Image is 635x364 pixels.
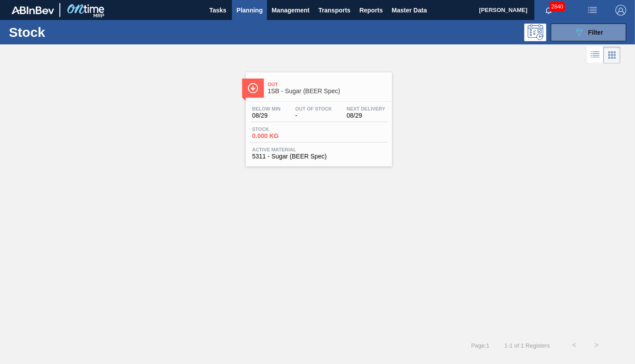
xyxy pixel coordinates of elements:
span: Filter [588,29,603,36]
span: Tasks [208,5,227,16]
span: Transports [318,5,350,16]
span: Out [268,82,388,87]
span: 08/29 [347,112,385,119]
div: Programming: no user selected [524,24,546,41]
div: List Vision [587,47,604,63]
span: Management [271,5,310,16]
span: Out Of Stock [295,106,332,111]
img: Ícone [247,83,259,94]
span: 0.000 KG [252,133,314,139]
img: userActions [587,5,598,16]
span: 1 - 1 of 1 Registers [503,342,550,349]
div: Card Vision [604,47,620,63]
span: 1SB - Sugar (BEER Spec) [268,88,388,95]
button: Notifications [534,4,563,16]
span: Reports [359,5,383,16]
button: < [563,334,585,356]
span: Master Data [392,5,427,16]
span: Stock [252,127,314,132]
button: Filter [551,24,626,41]
button: > [585,334,608,356]
span: 08/29 [252,112,281,119]
img: TNhmsLtSVTkK8tSr43FrP2fwEKptu5GPRR3wAAAABJRU5ErkJggg== [12,6,54,14]
span: Page : 1 [471,342,489,349]
span: Planning [236,5,263,16]
span: - [295,112,332,119]
span: Below Min [252,106,281,111]
span: 2840 [549,2,565,12]
h1: Stock [9,27,134,37]
img: Logout [615,5,626,16]
span: Next Delivery [347,106,385,111]
span: 5311 - Sugar (BEER Spec) [252,153,385,160]
a: ÍconeOut1SB - Sugar (BEER Spec)Below Min08/29Out Of Stock-Next Delivery08/29Stock0.000 KGActive M... [239,66,396,166]
span: Active Material [252,147,385,152]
